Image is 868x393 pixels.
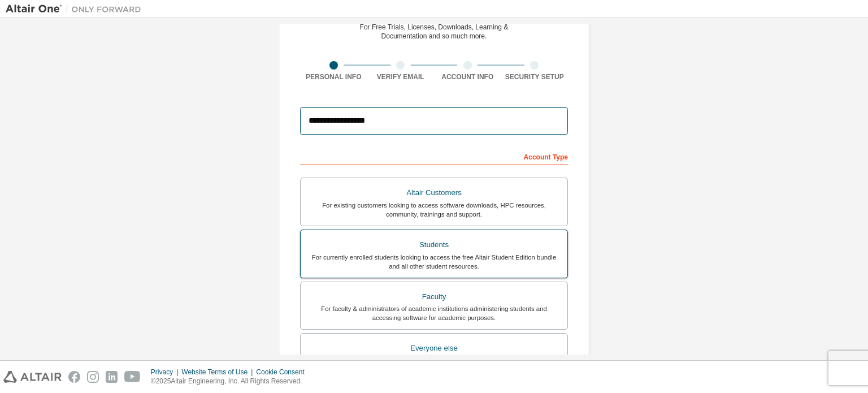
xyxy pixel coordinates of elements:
div: Account Type [300,147,568,165]
div: Faculty [307,289,561,305]
div: Verify Email [367,72,435,81]
p: © 2025 Altair Engineering, Inc. All Rights Reserved. [151,377,311,386]
div: For existing customers looking to access software downloads, HPC resources, community, trainings ... [307,201,561,219]
div: For currently enrolled students looking to access the free Altair Student Edition bundle and all ... [307,253,561,271]
div: For faculty & administrators of academic institutions administering students and accessing softwa... [307,304,561,322]
img: instagram.svg [87,371,99,383]
img: altair_logo.svg [3,371,62,383]
div: Everyone else [307,340,561,356]
div: Privacy [151,368,181,377]
div: Students [307,237,561,253]
div: Account Info [434,72,501,81]
img: facebook.svg [68,371,80,383]
img: Altair One [6,3,147,15]
div: Website Terms of Use [181,368,256,377]
img: youtube.svg [124,371,141,383]
div: Cookie Consent [256,368,311,377]
div: For Free Trials, Licenses, Downloads, Learning & Documentation and so much more. [360,23,509,41]
div: Altair Customers [307,185,561,201]
div: Security Setup [501,72,568,81]
img: linkedin.svg [106,371,118,383]
div: Personal Info [300,72,367,81]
